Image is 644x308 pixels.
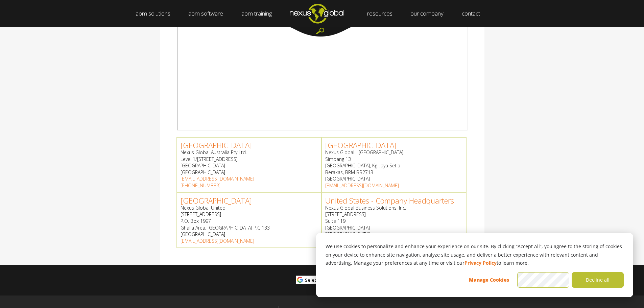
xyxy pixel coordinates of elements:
[325,140,397,150] a: [GEOGRAPHIC_DATA]
[181,238,254,244] a: [EMAIL_ADDRESS][DOMAIN_NAME]
[325,205,462,238] p: Nexus Global Business Solutions, Inc. [STREET_ADDRESS] Suite 119 [GEOGRAPHIC_DATA] [GEOGRAPHIC_DATA]
[325,195,454,206] a: United States - Company Headquarters
[181,205,318,238] p: Nexus Global United [STREET_ADDRESS] P.O. Box 1997 Ghalla Area, [GEOGRAPHIC_DATA] P.C 133 [GEOGRA...
[325,149,462,182] p: Nexus Global - [GEOGRAPHIC_DATA] Simpang 13 [GEOGRAPHIC_DATA], Kg. Jaya Setia Berakas, BRM BB2713...
[517,272,569,288] button: Accept all
[181,175,254,182] a: [EMAIL_ADDRESS][DOMAIN_NAME]
[305,277,341,283] span: Select Language
[572,272,624,288] button: Decline all
[325,182,399,189] a: [EMAIL_ADDRESS][DOMAIN_NAME]
[181,182,220,189] a: [PHONE_NUMBER]
[326,242,624,267] p: We use cookies to personalize and enhance your experience on our site. By clicking “Accept All”, ...
[464,259,497,267] a: Privacy Policy
[181,140,252,150] a: [GEOGRAPHIC_DATA]
[181,149,318,175] p: Nexus Global Australia Pty Ltd. Level 1/[STREET_ADDRESS] [GEOGRAPHIC_DATA] [GEOGRAPHIC_DATA]
[316,233,633,297] div: Cookie banner
[463,272,515,288] button: Manage Cookies
[305,275,350,285] a: Select Language​
[181,195,252,206] a: [GEOGRAPHIC_DATA]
